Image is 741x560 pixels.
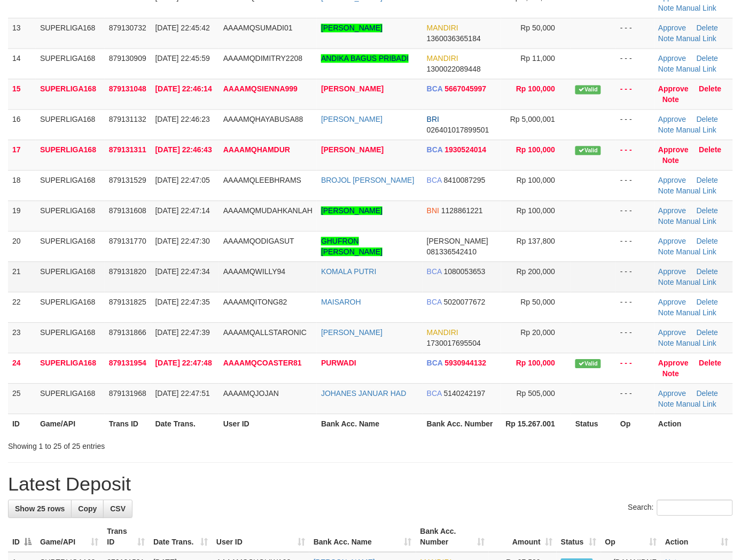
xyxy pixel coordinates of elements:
a: KOMALA PUTRI [321,267,376,276]
td: SUPERLIGA168 [36,292,105,322]
td: SUPERLIGA168 [36,139,105,170]
span: BCA [427,84,443,93]
span: Copy 5140242197 to clipboard [444,389,486,398]
span: Rp 20,000 [521,328,556,337]
span: BCA [427,176,442,184]
th: Bank Acc. Number [423,414,501,433]
a: [PERSON_NAME] [321,328,383,337]
span: [DATE] 22:46:14 [155,84,212,93]
a: Approve [659,84,689,93]
span: BNI [427,206,439,215]
a: Manual Link [676,339,717,347]
a: Delete [697,206,718,215]
span: AAAAMQSIENNA999 [223,84,298,93]
td: SUPERLIGA168 [36,109,105,139]
td: - - - [616,322,654,353]
a: Delete [699,145,722,154]
a: Manual Link [676,247,717,256]
th: Trans ID: activate to sort column ascending [103,522,149,552]
span: Rp 50,000 [521,298,556,306]
td: - - - [616,18,654,48]
td: 13 [8,18,36,48]
span: Rp 100,000 [516,84,555,93]
a: Approve [659,359,689,367]
span: Rp 50,000 [521,24,556,32]
span: BCA [427,359,443,367]
span: [DATE] 22:47:05 [155,176,210,184]
a: Approve [659,54,687,63]
th: Game/API: activate to sort column ascending [36,522,103,552]
td: 19 [8,200,36,231]
th: Bank Acc. Name [317,414,423,433]
a: Note [659,278,675,286]
span: CSV [110,504,126,513]
a: Approve [659,115,687,123]
span: [PERSON_NAME] [427,237,488,245]
a: Note [659,34,675,43]
span: BCA [427,298,442,306]
td: 16 [8,109,36,139]
td: 15 [8,79,36,109]
span: [DATE] 22:46:23 [155,115,210,123]
span: Rp 505,000 [517,389,555,398]
span: 879131825 [109,298,146,306]
span: [DATE] 22:45:59 [155,54,210,63]
th: Amount: activate to sort column ascending [489,522,557,552]
td: - - - [616,109,654,139]
span: Copy 1930524014 to clipboard [445,145,487,154]
th: User ID [219,414,317,433]
span: AAAAMQITONG82 [223,298,287,306]
td: SUPERLIGA168 [36,48,105,79]
span: BCA [427,389,442,398]
td: 22 [8,292,36,322]
a: Approve [659,298,687,306]
a: Manual Link [676,4,717,12]
th: Status: activate to sort column ascending [557,522,601,552]
th: ID: activate to sort column descending [8,522,36,552]
th: Status [571,414,616,433]
th: ID [8,414,36,433]
td: SUPERLIGA168 [36,261,105,292]
span: Rp 100,000 [516,359,555,367]
a: Approve [659,389,687,398]
span: Rp 100,000 [517,206,555,215]
a: Approve [659,237,687,245]
span: 879131311 [109,145,146,154]
a: Note [662,156,679,165]
a: Note [659,126,675,134]
span: Copy 8410087295 to clipboard [444,176,486,184]
td: - - - [616,139,654,170]
a: Delete [697,328,718,337]
a: JOHANES JANUAR HAD [321,389,406,398]
a: Copy [71,500,104,518]
a: Approve [659,24,687,32]
a: GHUFRON [PERSON_NAME] [321,237,383,256]
span: AAAAMQJOJAN [223,389,279,398]
td: - - - [616,383,654,414]
a: ANDIKA BAGUS PRIBADI [321,54,409,63]
th: Action: activate to sort column ascending [661,522,733,552]
a: BROJOL [PERSON_NAME] [321,176,415,184]
span: Rp 100,000 [517,176,555,184]
span: Copy 1128861221 to clipboard [441,206,483,215]
a: Manual Link [676,278,717,286]
span: [DATE] 22:45:42 [155,24,210,32]
span: MANDIRI [427,24,458,32]
td: SUPERLIGA168 [36,231,105,261]
span: Copy 1080053653 to clipboard [444,267,486,276]
span: 879130732 [109,24,146,32]
th: User ID: activate to sort column ascending [212,522,309,552]
td: - - - [616,48,654,79]
div: Showing 1 to 25 of 25 entries [8,437,301,452]
a: Note [659,400,675,408]
td: SUPERLIGA168 [36,353,105,383]
span: BRI [427,115,439,123]
a: [PERSON_NAME] [321,84,384,93]
td: - - - [616,261,654,292]
span: MANDIRI [427,328,458,337]
a: Note [662,95,679,104]
a: [PERSON_NAME] [321,206,383,215]
th: Game/API [36,414,105,433]
a: Manual Link [676,65,717,73]
span: 879131132 [109,115,146,123]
